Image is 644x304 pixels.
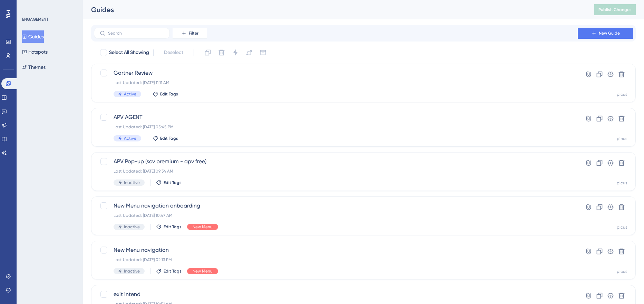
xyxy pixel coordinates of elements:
[114,202,558,210] span: New Menu navigation onboarding
[124,224,140,230] span: Inactive
[164,180,182,185] span: Edit Tags
[160,91,178,97] span: Edit Tags
[114,246,558,254] span: New Menu navigation
[22,61,46,73] button: Themes
[617,180,627,186] div: picus
[124,180,140,185] span: Inactive
[22,46,48,58] button: Hotspots
[114,257,558,262] div: Last Updated: [DATE] 02:13 PM
[594,4,636,15] button: Publish Changes
[189,30,198,36] span: Filter
[156,224,182,230] button: Edit Tags
[108,31,164,36] input: Search
[22,17,48,22] div: ENGAGEMENT
[158,46,189,59] button: Deselect
[114,290,558,298] span: exit intend
[164,224,182,230] span: Edit Tags
[156,180,182,185] button: Edit Tags
[617,269,627,274] div: picus
[114,124,558,130] div: Last Updated: [DATE] 05:45 PM
[193,224,213,230] span: New Menu
[164,268,182,274] span: Edit Tags
[153,136,178,141] button: Edit Tags
[124,91,136,97] span: Active
[22,30,44,43] button: Guides
[114,157,558,166] span: APV Pop-up (scv premium - apv free)
[160,136,178,141] span: Edit Tags
[173,28,207,39] button: Filter
[124,268,140,274] span: Inactive
[156,268,182,274] button: Edit Tags
[91,5,577,15] div: Guides
[124,136,136,141] span: Active
[617,92,627,97] div: picus
[114,168,558,174] div: Last Updated: [DATE] 09:34 AM
[617,224,627,230] div: picus
[617,136,627,141] div: picus
[578,28,633,39] button: New Guide
[114,69,558,77] span: Gartner Review
[599,30,620,36] span: New Guide
[153,91,178,97] button: Edit Tags
[164,48,183,57] span: Deselect
[114,213,558,218] div: Last Updated: [DATE] 10:47 AM
[598,7,632,12] span: Publish Changes
[109,48,149,57] span: Select All Showing
[114,113,558,121] span: APV AGENT
[193,268,213,274] span: New Menu
[114,80,558,85] div: Last Updated: [DATE] 11:11 AM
